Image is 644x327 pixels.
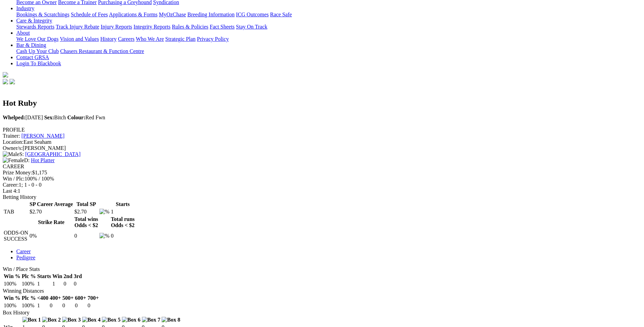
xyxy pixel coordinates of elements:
[3,72,8,78] img: logo-grsa-white.png
[3,151,24,157] span: S:
[52,280,62,287] td: 1
[159,12,186,17] a: MyOzChase
[16,36,58,42] a: We Love Our Dogs
[210,24,235,30] a: Fact Sheets
[50,302,61,309] td: 0
[100,24,132,30] a: Injury Reports
[29,229,73,242] td: 0%
[74,201,98,208] th: Total SP
[21,302,36,309] td: 100%
[67,115,85,120] b: Colour:
[29,216,73,229] th: Strike Rate
[3,157,30,163] span: D:
[42,317,61,323] img: Box 2
[172,24,208,30] a: Rules & Policies
[44,115,54,120] b: Sex:
[62,317,81,323] img: Box 3
[25,151,80,157] a: [GEOGRAPHIC_DATA]
[236,12,269,17] a: ICG Outcomes
[73,273,82,280] th: 3rd
[60,48,144,54] a: Chasers Restaurant & Function Centre
[3,229,29,242] td: ODDS-ON SUCCESS
[102,317,121,323] img: Box 5
[50,295,61,302] th: 400+
[110,216,135,229] th: Total runs Odds < $2
[87,302,99,309] td: 0
[3,139,23,145] span: Location:
[3,139,641,145] div: East Seaham
[99,233,109,239] img: %
[3,182,641,188] div: 1; 1 - 0 - 0
[110,229,135,242] td: 0
[16,24,54,30] a: Stewards Reports
[31,157,55,163] a: Hot Platter
[62,302,74,309] td: 0
[187,12,235,17] a: Breeding Information
[29,208,73,215] td: $2.70
[73,280,82,287] td: 0
[122,317,141,323] img: Box 6
[37,273,51,280] th: Starts
[16,248,31,254] a: Career
[16,5,34,11] a: Industry
[62,295,74,302] th: 500+
[16,48,59,54] a: Cash Up Your Club
[3,157,24,163] img: Female
[3,188,641,194] div: 1
[3,182,19,188] span: Career:
[3,115,25,120] b: Whelped:
[16,61,61,66] a: Login To Blackbook
[56,24,99,30] a: Track Injury Rebate
[74,208,98,215] td: $2.70
[82,317,101,323] img: Box 4
[197,36,229,42] a: Privacy Policy
[63,273,73,280] th: 2nd
[16,24,641,30] div: Care & Integrity
[3,170,32,175] span: Prize Money:
[16,30,30,36] a: About
[44,115,66,120] span: Bitch
[67,115,105,120] span: Red Fwn
[16,48,641,54] div: Bar & Dining
[3,295,21,302] th: Win %
[87,295,99,302] th: 700+
[16,255,35,260] a: Pedigree
[16,12,641,18] div: Industry
[99,209,109,215] img: %
[16,54,49,60] a: Contact GRSA
[16,18,52,23] a: Care & Integrity
[3,133,20,139] span: Trainer:
[165,36,196,42] a: Strategic Plan
[16,42,46,48] a: Bar & Dining
[16,12,69,17] a: Bookings & Scratchings
[37,302,49,309] td: 1
[162,317,180,323] img: Box 8
[3,194,641,200] div: Betting History
[60,36,99,42] a: Vision and Values
[133,24,170,30] a: Integrity Reports
[3,115,43,120] span: [DATE]
[3,176,641,182] div: 100% / 100%
[3,145,641,151] div: [PERSON_NAME]
[3,188,18,194] span: Last 4:
[136,36,164,42] a: Who We Are
[3,79,8,84] img: facebook.svg
[52,273,62,280] th: Win
[100,36,116,42] a: History
[21,280,36,287] td: 100%
[37,295,49,302] th: <400
[3,145,23,151] span: Owner/s:
[109,12,158,17] a: Applications & Forms
[16,36,641,42] div: About
[3,288,641,294] div: Winning Distances
[37,280,51,287] td: 1
[3,127,641,133] div: PROFILE
[3,163,641,170] div: CAREER
[3,273,21,280] th: Win %
[118,36,134,42] a: Careers
[236,24,267,30] a: Stay On Track
[74,229,98,242] td: 0
[21,133,65,139] a: [PERSON_NAME]
[3,170,641,176] div: $1,175
[3,151,19,157] img: Male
